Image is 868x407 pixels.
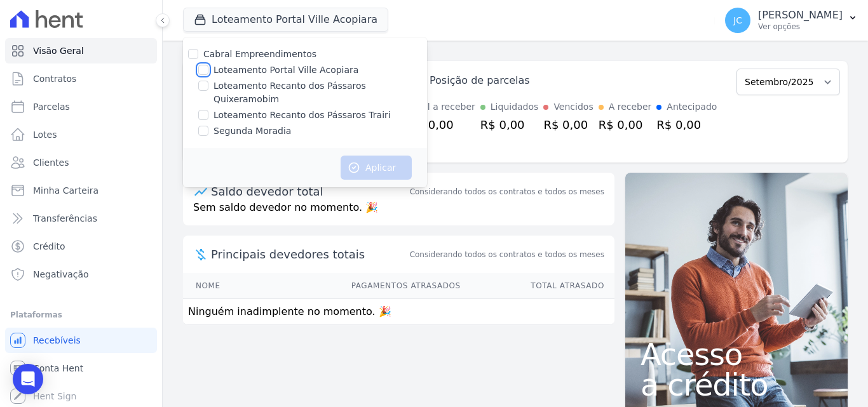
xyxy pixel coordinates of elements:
span: Lotes [33,128,57,141]
span: Negativação [33,268,89,281]
span: JC [733,16,742,25]
div: R$ 0,00 [656,116,717,133]
p: Ver opções [758,22,843,32]
a: Minha Carteira [5,178,157,203]
label: Loteamento Recanto dos Pássaros Trairi [214,109,391,122]
span: Conta Hent [33,362,83,375]
button: JC [PERSON_NAME] Ver opções [715,3,868,38]
span: Crédito [33,240,65,253]
div: Posição de parcelas [430,73,530,88]
div: R$ 0,00 [543,116,593,133]
label: Loteamento Portal Ville Acopiara [214,63,358,77]
label: Segunda Moradia [214,124,291,138]
div: R$ 0,00 [409,116,475,133]
a: Lotes [5,122,157,147]
span: Principais devedores totais [211,246,407,263]
span: Clientes [33,156,69,169]
label: Loteamento Recanto dos Pássaros Quixeramobim [214,79,427,106]
a: Clientes [5,150,157,175]
label: Cabral Empreendimentos [203,49,316,59]
a: Recebíveis [5,328,157,353]
th: Nome [183,273,260,299]
span: Recebíveis [33,334,81,347]
a: Transferências [5,206,157,231]
div: R$ 0,00 [599,116,652,133]
p: [PERSON_NAME] [758,9,843,22]
span: Transferências [33,212,97,225]
button: Loteamento Portal Ville Acopiara [183,8,388,32]
th: Total Atrasado [461,273,614,299]
span: Acesso [641,339,832,370]
div: Vencidos [553,100,593,114]
div: Plataformas [10,307,152,323]
a: Negativação [5,262,157,287]
div: Considerando todos os contratos e todos os meses [410,186,604,197]
a: Parcelas [5,94,157,119]
td: Ninguém inadimplente no momento. 🎉 [183,299,614,325]
div: Antecipado [667,100,717,114]
a: Crédito [5,234,157,259]
div: Saldo devedor total [211,183,407,200]
span: Minha Carteira [33,184,98,197]
a: Contratos [5,66,157,91]
div: Open Intercom Messenger [13,364,43,394]
div: Liquidados [491,100,539,114]
span: Considerando todos os contratos e todos os meses [410,249,604,260]
th: Pagamentos Atrasados [260,273,461,299]
div: A receber [609,100,652,114]
p: Sem saldo devedor no momento. 🎉 [183,200,614,225]
button: Aplicar [341,156,412,180]
div: Total a receber [409,100,475,114]
span: Visão Geral [33,44,84,57]
span: a crédito [641,370,832,400]
span: Parcelas [33,100,70,113]
a: Visão Geral [5,38,157,63]
a: Conta Hent [5,356,157,381]
div: R$ 0,00 [480,116,539,133]
span: Contratos [33,72,76,85]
